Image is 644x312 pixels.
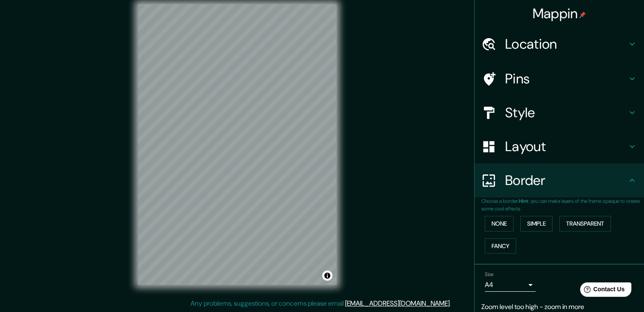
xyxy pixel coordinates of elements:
[452,298,454,309] div: .
[475,130,644,163] div: Layout
[481,302,637,312] p: Zoom level too high - zoom in more
[533,5,586,22] h4: Mappin
[191,298,451,309] p: Any problems, suggestions, or concerns please email .
[505,104,627,121] h4: Style
[485,238,516,254] button: Fancy
[345,299,450,308] a: [EMAIL_ADDRESS][DOMAIN_NAME]
[519,198,528,204] b: Hint
[520,216,553,232] button: Simple
[451,298,452,309] div: .
[475,62,644,96] div: Pins
[485,216,514,232] button: None
[559,216,611,232] button: Transparent
[138,4,337,285] canvas: Map
[505,70,627,87] h4: Pins
[505,172,627,189] h4: Border
[485,278,536,292] div: A4
[481,197,644,213] p: Choose a border. : you can make layers of the frame opaque to create some cool effects.
[475,163,644,197] div: Border
[475,27,644,61] div: Location
[475,96,644,130] div: Style
[485,271,494,278] label: Size
[505,138,627,155] h4: Layout
[322,271,332,281] button: Toggle attribution
[569,279,635,303] iframe: Help widget launcher
[579,11,586,18] img: pin-icon.png
[505,36,627,52] h4: Location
